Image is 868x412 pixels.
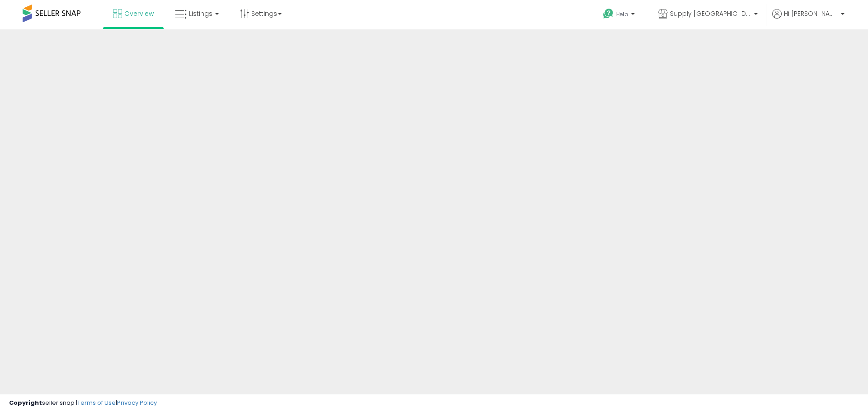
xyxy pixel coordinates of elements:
div: seller snap | | [9,399,157,407]
span: Hi [PERSON_NAME] [784,9,838,18]
i: Get Help [603,8,614,19]
span: Overview [124,9,154,18]
span: Listings [189,9,212,18]
a: Help [596,1,644,29]
strong: Copyright [9,398,42,407]
span: Supply [GEOGRAPHIC_DATA] [670,9,751,18]
a: Privacy Policy [117,398,157,407]
a: Hi [PERSON_NAME] [772,9,844,29]
span: Help [616,10,628,18]
a: Terms of Use [77,398,116,407]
